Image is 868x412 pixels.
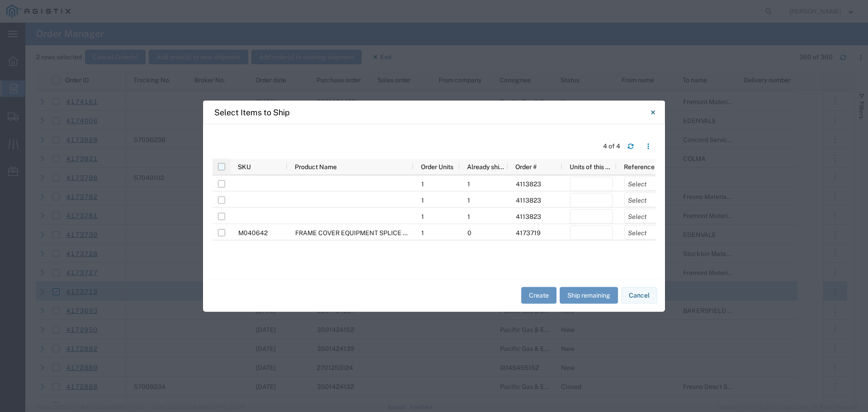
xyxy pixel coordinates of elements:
span: Already shipped [467,163,505,170]
span: 1 [467,180,470,187]
span: Reference [624,163,655,170]
span: SKU [238,163,251,170]
span: 1 [421,196,424,204]
span: 4113823 [516,196,541,204]
span: 1 [467,213,470,220]
span: Order Units [421,163,453,170]
div: 4 of 4 [603,142,620,151]
button: Refresh table [623,139,638,153]
h4: Select Items to Ship [214,106,290,118]
span: M040642 [238,229,268,236]
button: Cancel [621,287,657,304]
span: 1 [421,213,424,220]
span: Order # [515,163,537,170]
span: 4113823 [516,180,541,187]
span: Units of this shipment [570,163,613,170]
span: 1 [421,229,424,236]
span: 4173719 [516,229,541,236]
span: 1 [467,196,470,204]
span: 1 [421,180,424,187]
button: Close [644,103,662,121]
span: 4113823 [516,213,541,220]
span: Product Name [295,163,337,170]
span: 0 [467,229,472,236]
span: FRAME COVER EQUIPMENT SPLICE BOX [295,229,416,236]
button: Ship remaining [560,287,618,304]
button: Create [521,287,557,304]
